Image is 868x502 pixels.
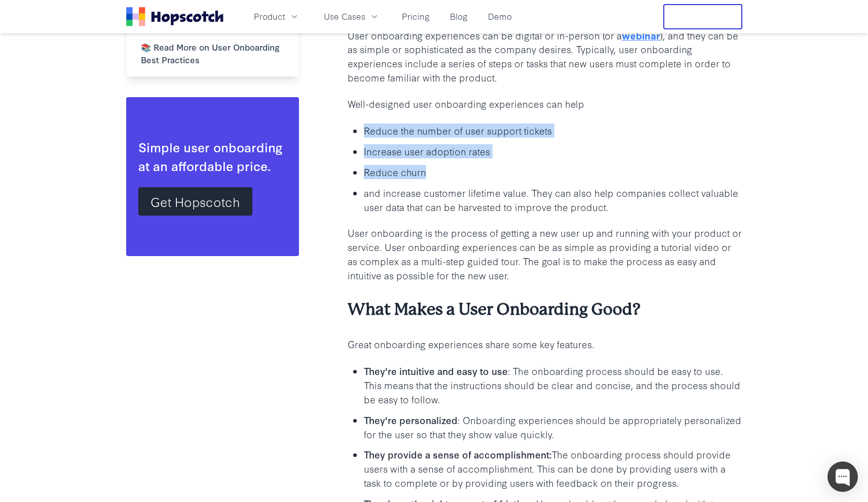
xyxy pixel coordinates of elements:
p: Reduce churn [364,165,742,179]
p: : The onboarding process should be easy to use. This means that the instructions should be clear ... [364,364,742,406]
h3: What Makes a User Onboarding Good? [348,299,742,321]
button: Product [248,8,306,25]
span: Product [254,10,285,23]
p: Great onboarding experiences share some key features. [348,337,742,351]
button: Use Cases [318,8,386,25]
a: Blog [446,8,472,25]
b: 📚 Read More on User Onboarding Best Practices [141,41,280,65]
a: Demo [484,8,516,25]
p: The onboarding process should provide users with a sense of accomplishment. This can be done by p... [364,447,742,490]
p: and increase customer lifetime value. They can also help companies collect valuable user data tha... [364,186,742,214]
a: 📚 Read More on User Onboarding Best Practices [133,37,292,70]
span: Use Cases [324,10,365,23]
button: Free Trial [663,4,742,29]
b: They're personalized [364,413,458,427]
b: They're intuitive and easy to use [364,364,508,378]
p: Well-designed user onboarding experiences can help [348,97,742,111]
p: User onboarding experiences can be digital or in-person (or a ), and they can be as simple or sop... [348,28,742,85]
p: Increase user adoption rates [364,144,742,158]
b: They provide a sense of accomplishment: [364,447,552,461]
a: Pricing [398,8,434,25]
a: Home [126,7,223,26]
p: User onboarding is the process of getting a new user up and running with your product or service.... [348,226,742,282]
a: Get Hopscotch [138,187,252,216]
a: webinar [622,28,660,42]
div: Simple user onboarding at an affordable price. [138,138,287,175]
p: : Onboarding experiences should be appropriately personalized for the user so that they show valu... [364,413,742,441]
p: Reduce the number of user support tickets [364,123,742,138]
